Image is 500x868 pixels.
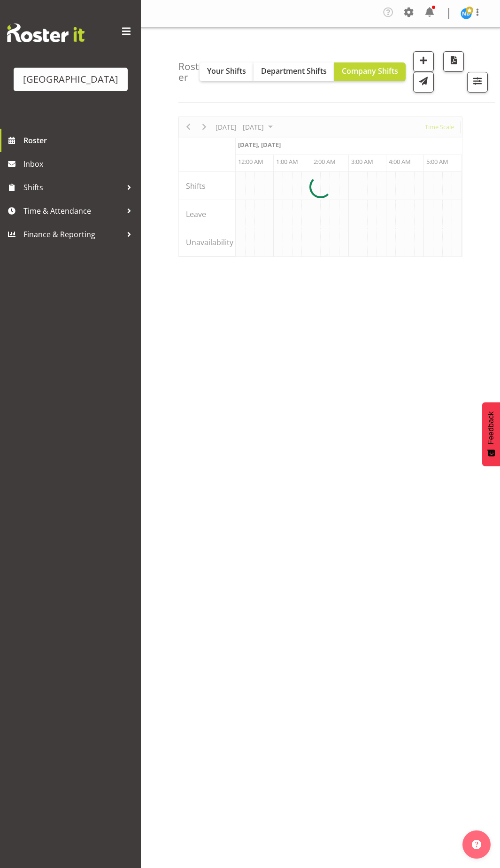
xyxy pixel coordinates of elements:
button: Download a PDF of the roster according to the set date range. [443,51,464,72]
span: Your Shifts [207,66,246,76]
button: Add a new shift [413,51,434,72]
h4: Roster [178,61,200,83]
span: Department Shifts [261,66,327,76]
span: Time & Attendance [23,204,122,218]
img: nicoel-boschman11219.jpg [461,8,472,19]
span: Inbox [23,157,136,171]
span: Shifts [23,180,122,194]
button: Filter Shifts [467,72,488,93]
button: Send a list of all shifts for the selected filtered period to all rostered employees. [413,72,434,93]
button: Department Shifts [254,62,334,81]
img: Rosterit website logo [7,23,85,42]
span: Roster [23,133,136,147]
button: Feedback - Show survey [482,402,500,466]
img: help-xxl-2.png [472,840,481,849]
span: Feedback [487,411,495,444]
button: Company Shifts [334,62,406,81]
span: Finance & Reporting [23,227,122,241]
div: [GEOGRAPHIC_DATA] [23,72,118,86]
span: Company Shifts [342,66,398,76]
button: Your Shifts [200,62,254,81]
